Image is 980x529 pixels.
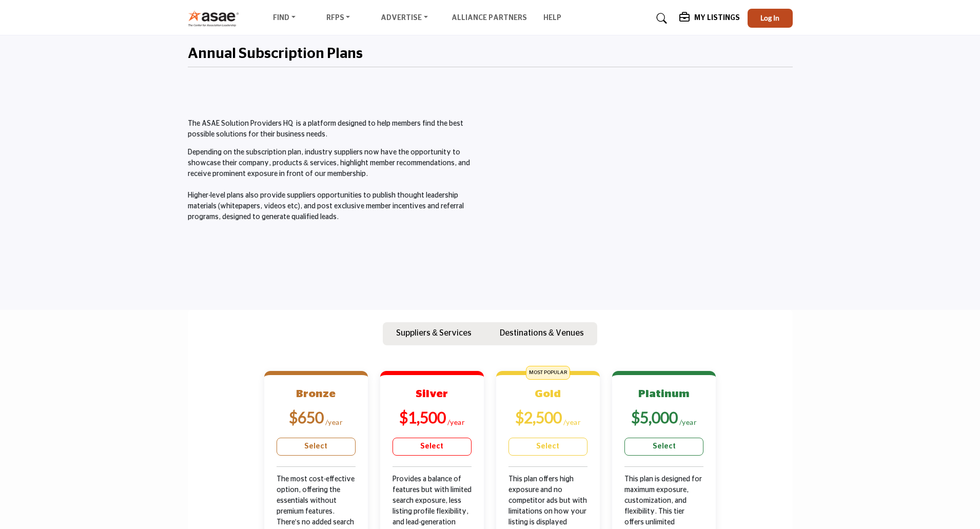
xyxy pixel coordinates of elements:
a: Help [543,14,561,22]
b: $5,000 [631,408,678,426]
b: $1,500 [399,408,446,426]
a: Select [277,438,356,456]
button: Log In [748,9,793,28]
img: Site Logo [188,10,245,27]
a: Alliance Partners [452,14,527,22]
p: The ASAE Solution Providers HQ is a platform designed to help members find the best possible solu... [188,119,485,140]
b: $2,500 [515,408,562,426]
a: Search [646,10,674,27]
span: MOST POPULAR [526,366,570,380]
a: Select [508,438,587,456]
sub: /year [679,418,697,426]
sub: /year [447,418,465,426]
h2: Annual Subscription Plans [188,46,363,63]
b: Platinum [638,388,690,399]
b: $650 [289,408,324,426]
a: Find [266,11,303,26]
p: Destinations & Venues [500,327,584,339]
b: Silver [416,388,448,399]
h5: My Listings [694,13,740,23]
p: Depending on the subscription plan, industry suppliers now have the opportunity to showcase their... [188,147,485,223]
iframe: Master the ASAE Marketplace and Start by Claiming Your Listing [496,119,793,286]
span: Log In [760,13,779,22]
b: Bronze [296,388,336,399]
button: Suppliers & Services [383,322,485,346]
div: My Listings [679,12,740,25]
b: Gold [535,388,561,399]
p: Suppliers & Services [396,327,472,339]
sub: /year [325,418,343,426]
a: RFPs [319,11,358,26]
a: Select [393,438,472,456]
a: Advertise [374,11,435,26]
a: Select [624,438,703,456]
button: Destinations & Venues [486,322,597,346]
sub: /year [563,418,581,426]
